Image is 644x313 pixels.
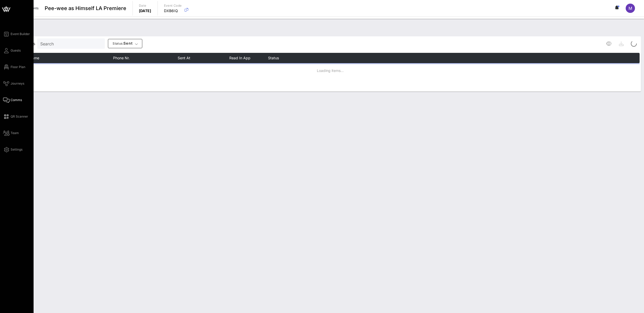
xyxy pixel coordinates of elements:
span: Name [29,56,39,60]
p: Date [139,3,151,8]
a: Comms [3,97,22,103]
span: Sent At [178,56,190,60]
span: Comms [11,98,22,102]
span: Pee-wee as Himself LA Premiere [45,4,126,12]
a: Event Builder [3,31,30,37]
div: M [626,4,635,13]
th: Sent At [178,53,229,63]
button: Status:sent [108,39,142,48]
a: Guests [3,47,21,54]
th: Name [29,53,113,63]
span: sent [112,41,133,46]
span: Event Builder [11,32,30,36]
span: M [629,6,632,11]
a: Journeys [3,80,24,87]
span: QR Scanner [11,114,28,119]
span: Settings [11,147,22,152]
span: Guests [11,48,21,53]
a: Settings [3,146,22,153]
th: Phone Nr. [113,53,178,63]
span: Status [268,56,279,60]
th: Status [268,53,627,63]
span: Team [11,131,19,135]
span: Journeys [11,81,24,86]
p: [DATE] [139,8,151,13]
a: Team [3,130,19,136]
span: Phone Nr. [113,56,130,60]
p: Event Code [164,3,182,8]
span: Read in App [229,56,250,60]
a: Floor Plan [3,64,25,70]
td: Loading items... [17,63,640,78]
a: QR Scanner [3,113,28,120]
span: Floor Plan [11,65,25,69]
p: DXB6IQ [164,8,182,13]
th: Read in App [229,53,268,63]
span: Status: [113,42,123,45]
